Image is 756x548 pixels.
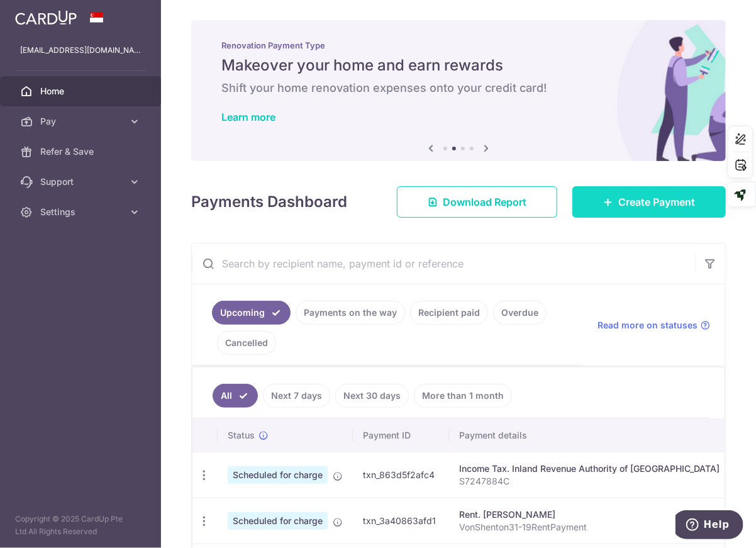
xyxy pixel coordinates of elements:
[263,384,330,408] a: Next 7 days
[443,194,526,210] span: Download Report
[221,111,275,123] a: Learn more
[493,301,547,325] a: Overdue
[221,40,696,50] p: Renovation Payment Type
[228,466,328,484] span: Scheduled for charge
[15,10,77,25] img: CardUp
[296,301,405,325] a: Payments on the way
[459,508,720,521] div: Rent. [PERSON_NAME]
[191,191,347,213] h4: Payments Dashboard
[40,85,123,98] span: Home
[353,498,449,544] td: txn_3a40863afd1
[397,186,557,218] a: Download Report
[217,331,276,355] a: Cancelled
[598,319,710,332] a: Read more on statuses
[213,384,258,408] a: All
[572,186,726,218] a: Create Payment
[353,452,449,498] td: txn_863d5f2afc4
[449,419,730,452] th: Payment details
[221,55,696,75] h5: Makeover your home and earn rewards
[20,44,141,57] p: [EMAIL_ADDRESS][DOMAIN_NAME]
[459,475,720,488] p: S7247884C
[228,429,255,442] span: Status
[212,301,291,325] a: Upcoming
[335,384,409,408] a: Next 30 days
[191,20,726,161] img: Renovation banner
[410,301,488,325] a: Recipient paid
[598,319,698,332] span: Read more on statuses
[221,81,696,96] h6: Shift your home renovation expenses onto your credit card!
[353,419,449,452] th: Payment ID
[40,206,123,218] span: Settings
[618,194,695,210] span: Create Payment
[40,176,123,188] span: Support
[459,462,720,475] div: Income Tax. Inland Revenue Authority of [GEOGRAPHIC_DATA]
[192,243,695,284] input: Search by recipient name, payment id or reference
[675,510,743,542] iframe: Opens a widget where you can find more information
[459,521,720,534] p: VonShenton31-19RentPayment
[40,145,123,158] span: Refer & Save
[414,384,512,408] a: More than 1 month
[40,115,123,128] span: Pay
[228,512,328,530] span: Scheduled for charge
